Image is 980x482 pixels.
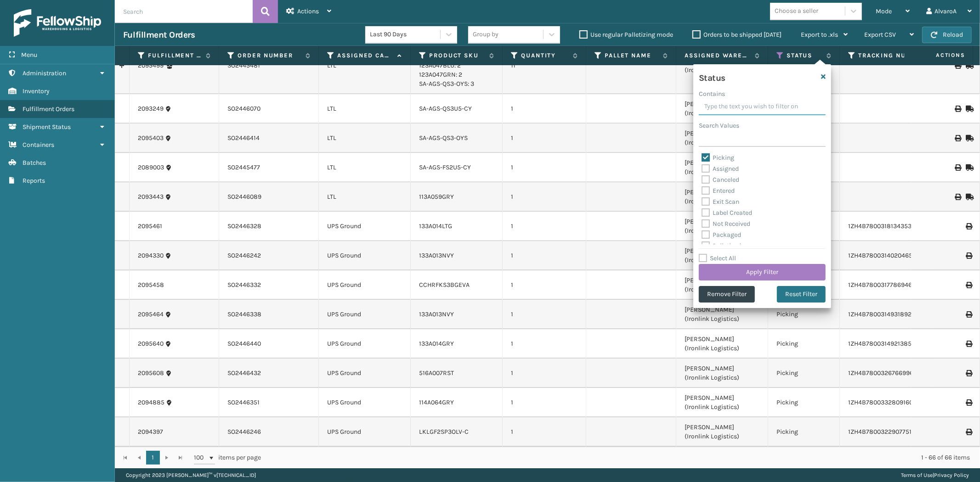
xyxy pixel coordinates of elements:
a: SA-AGS-QS3U5-CY [419,105,472,112]
i: Print Label [966,311,971,318]
a: 2095608 [138,369,164,378]
td: Picking [768,300,840,329]
h4: Status [699,70,725,84]
a: 2094330 [138,251,164,260]
a: 2089003 [138,163,164,172]
i: Print Label [966,223,971,230]
td: 1 [503,212,586,241]
label: Fulfillment Order Id [148,51,201,60]
i: Print BOL [955,62,960,69]
td: SO2446414 [219,123,319,153]
td: SO2445481 [219,37,319,94]
td: [PERSON_NAME] (Ironlink Logistics) [676,270,768,300]
i: Print BOL [955,135,960,141]
span: Containers [23,141,54,149]
td: SO2446246 [219,417,319,447]
label: Picking [702,154,734,162]
td: 1 [503,241,586,270]
i: Print BOL [955,194,960,200]
td: LTL [319,37,411,94]
a: 516A007RST [419,369,454,377]
td: [PERSON_NAME] (Ironlink Logistics) [676,182,768,212]
a: SA-AGS-QS3-OYS [419,134,468,142]
i: Mark as Shipped [966,194,971,200]
label: Contains [699,89,725,99]
td: [PERSON_NAME] (Ironlink Logistics) [676,417,768,447]
td: [PERSON_NAME] (Ironlink Logistics) [676,212,768,241]
a: Terms of Use [901,472,933,478]
span: Batches [23,159,46,167]
button: Reload [922,27,972,43]
a: 133A013NVY [419,252,454,259]
span: Actions [297,7,319,15]
label: Exit Scan [702,198,739,206]
td: SO2446338 [219,300,319,329]
td: LTL [319,153,411,182]
td: UPS Ground [319,212,411,241]
a: 2094885 [138,398,164,407]
a: LKLGF2SP3OLV-C [419,428,469,436]
a: 1ZH4B7800314931892 [848,310,912,318]
td: UPS Ground [319,300,411,329]
a: 2095464 [138,310,164,319]
a: 2094397 [138,427,163,437]
a: 123A047GRN: 2 [419,71,462,78]
td: LTL [319,182,411,212]
td: 11 [503,37,586,94]
label: Assigned Warehouse [685,51,750,60]
a: 2093249 [138,104,164,113]
span: Export to .xls [801,31,838,39]
i: Mark as Shipped [966,106,971,112]
i: Print BOL [955,106,960,112]
td: 1 [503,123,586,153]
a: 1ZH4B7800314020465 [848,252,912,259]
a: SA-AGS-FS2U5-CY [419,163,471,171]
td: [PERSON_NAME] (Ironlink Logistics) [676,153,768,182]
a: 114A064GRY [419,398,454,406]
a: 1 [146,451,160,465]
div: Group by [473,30,498,39]
span: Inventory [23,87,50,95]
label: Status [787,51,822,60]
label: Use regular Palletizing mode [579,31,673,39]
label: Assigned Carrier Service [337,51,393,60]
a: 2095640 [138,339,164,348]
div: 1 - 66 of 66 items [274,453,970,462]
span: Actions [907,48,971,63]
i: Print Label [966,429,971,435]
td: Picking [768,329,840,359]
a: 113A059GRY [419,193,454,201]
td: [PERSON_NAME] (Ironlink Logistics) [676,359,768,388]
a: 1ZH4B7800317786946 [848,281,912,289]
div: | [901,468,969,482]
i: Mark as Shipped [966,164,971,171]
img: logo [14,9,101,37]
td: SO2446432 [219,359,319,388]
button: Apply Filter [699,264,826,280]
label: Select All [699,254,736,262]
td: 1 [503,417,586,447]
label: Tracking Number [858,51,914,60]
a: 1ZH4B7800332809160 [848,398,913,406]
a: 2095499 [138,61,164,70]
td: 1 [503,300,586,329]
td: 1 [503,94,586,123]
a: 133A013NVY [419,310,454,318]
label: Canceled [702,176,739,184]
td: 1 [503,329,586,359]
td: [PERSON_NAME] (Ironlink Logistics) [676,388,768,417]
button: Remove Filter [699,286,755,303]
td: SO2445477 [219,153,319,182]
td: [PERSON_NAME] (Ironlink Logistics) [676,123,768,153]
i: Print BOL [955,164,960,171]
span: 100 [194,453,208,462]
td: UPS Ground [319,241,411,270]
i: Print Label [966,252,971,259]
span: Mode [876,7,892,15]
td: UPS Ground [319,329,411,359]
td: SO2446440 [219,329,319,359]
td: LTL [319,94,411,123]
td: Picking [768,417,840,447]
td: SO2446070 [219,94,319,123]
td: 1 [503,388,586,417]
